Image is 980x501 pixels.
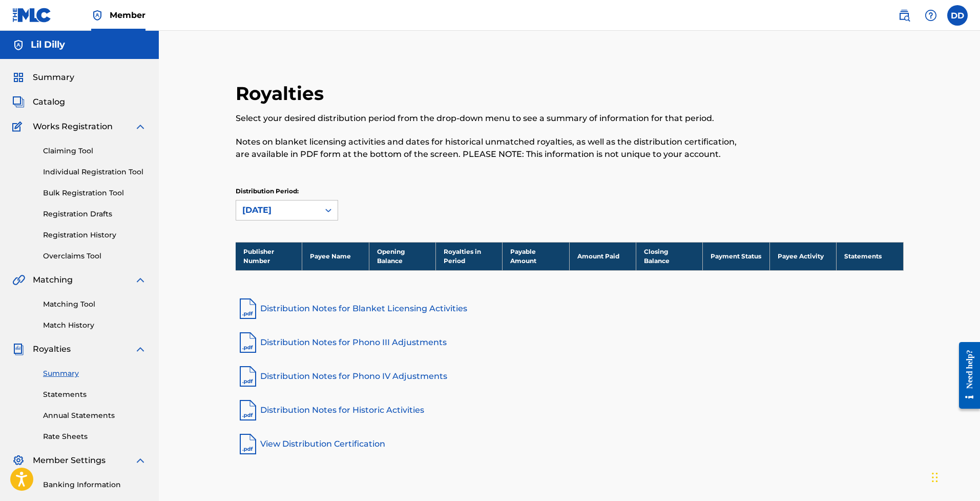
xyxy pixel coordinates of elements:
[33,454,106,467] span: Member Settings
[12,121,26,133] img: Works Registration
[134,274,147,286] img: expand
[236,187,338,196] p: Distribution Period:
[236,398,260,423] img: pdf
[33,274,73,286] span: Matching
[236,330,260,355] img: pdf
[12,454,25,467] img: Member Settings
[43,299,147,310] a: Matching Tool
[929,452,980,501] iframe: Chat Widget
[242,204,313,216] div: [DATE]
[43,410,147,421] a: Annual Statements
[236,112,750,125] p: Select your desired distribution period from the drop-down menu to see a summary of information f...
[436,242,503,270] th: Royalties in Period
[43,167,147,177] a: Individual Registration Tool
[951,333,980,417] iframe: Resource Center
[12,71,74,84] a: SummarySummary
[236,82,329,105] h2: Royalties
[43,230,147,241] a: Registration History
[236,364,260,389] img: pdf
[236,296,904,321] a: Distribution Notes for Blanket Licensing Activities
[921,5,941,26] div: Help
[12,71,25,84] img: Summary
[12,343,25,355] img: Royalties
[43,431,147,442] a: Rate Sheets
[236,242,302,270] th: Publisher Number
[837,242,903,270] th: Statements
[12,274,25,286] img: Matching
[236,136,750,161] p: Notes on blanket licensing activities and dates for historical unmatched royalties, as well as th...
[894,5,914,26] a: Public Search
[134,121,147,133] img: expand
[302,242,369,270] th: Payee Name
[33,71,74,84] span: Summary
[236,330,904,355] a: Distribution Notes for Phono III Adjustments
[43,251,147,262] a: Overclaims Tool
[932,462,938,493] div: Drag
[43,320,147,331] a: Match History
[43,368,147,379] a: Summary
[134,454,147,467] img: expand
[503,242,569,270] th: Payable Amount
[636,242,703,270] th: Closing Balance
[236,364,904,389] a: Distribution Notes for Phono IV Adjustments
[369,242,435,270] th: Opening Balance
[925,9,937,22] img: help
[110,9,145,21] span: Member
[43,188,147,198] a: Bulk Registration Tool
[33,121,113,133] span: Works Registration
[12,96,65,108] a: CatalogCatalog
[236,296,260,321] img: pdf
[569,242,636,270] th: Amount Paid
[236,432,904,456] a: View Distribution Certification
[43,209,147,219] a: Registration Drafts
[33,343,71,355] span: Royalties
[898,9,910,22] img: search
[91,9,103,22] img: Top Rightsholder
[12,8,52,23] img: MLC Logo
[134,343,147,355] img: expand
[236,398,904,423] a: Distribution Notes for Historic Activities
[703,242,769,270] th: Payment Status
[43,389,147,400] a: Statements
[947,5,968,26] div: User Menu
[33,96,65,108] span: Catalog
[12,96,25,108] img: Catalog
[43,146,147,156] a: Claiming Tool
[31,39,65,51] h5: Lil Dilly
[12,39,25,51] img: Accounts
[43,479,147,490] a: Banking Information
[236,432,260,456] img: pdf
[769,242,836,270] th: Payee Activity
